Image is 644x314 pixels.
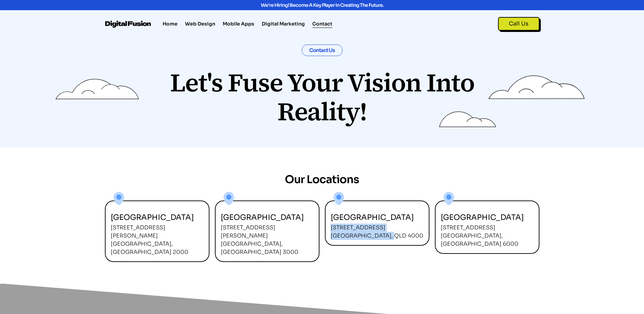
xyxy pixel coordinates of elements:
a: Contact [312,20,332,28]
h4: [GEOGRAPHIC_DATA] [441,212,533,223]
p: [STREET_ADDRESS] [GEOGRAPHIC_DATA], [GEOGRAPHIC_DATA] 6000 [441,224,533,248]
a: Web Design [185,20,215,28]
h2: Let's Fuse Your Vision Into Reality!​ [159,68,485,126]
h4: [GEOGRAPHIC_DATA] [221,212,313,223]
p: [STREET_ADDRESS][PERSON_NAME] [GEOGRAPHIC_DATA], [GEOGRAPHIC_DATA] 3000 [221,224,313,256]
a: Digital Marketing [262,20,305,28]
h4: [GEOGRAPHIC_DATA] [331,212,423,223]
h1: Contact Us [302,45,342,56]
h4: [GEOGRAPHIC_DATA] [111,212,203,223]
a: Mobile Apps [223,20,254,28]
a: Home [163,20,178,28]
div: We're hiring! Become a key player in creating the future. [148,3,496,7]
h3: Our Locations [40,169,604,190]
p: [STREET_ADDRESS][PERSON_NAME] [GEOGRAPHIC_DATA], [GEOGRAPHIC_DATA] 2000 [111,224,203,256]
a: Call Us [498,17,539,31]
p: [STREET_ADDRESS] [GEOGRAPHIC_DATA], QLD 4000 [331,224,423,240]
span: Call Us [509,20,529,27]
